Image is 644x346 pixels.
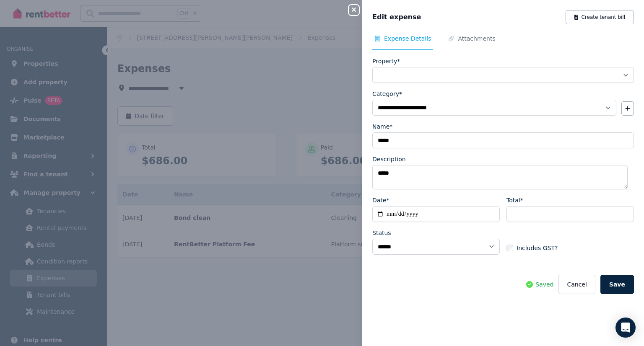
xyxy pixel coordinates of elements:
span: Includes GST? [517,244,558,252]
label: Total* [506,196,523,204]
label: Category* [372,90,402,98]
button: Cancel [558,275,595,294]
span: Saved [535,280,553,289]
input: Includes GST? [506,245,513,251]
label: Description [372,155,406,163]
span: Attachments [458,34,495,43]
div: Open Intercom Messenger [615,318,636,338]
label: Status [372,229,391,237]
span: Expense Details [384,34,431,43]
label: Property* [372,57,400,65]
nav: Tabs [372,34,634,50]
span: Edit expense [372,12,421,22]
label: Name* [372,122,392,131]
button: Create tenant bill [566,10,634,24]
label: Date* [372,196,389,204]
button: Save [600,275,634,294]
